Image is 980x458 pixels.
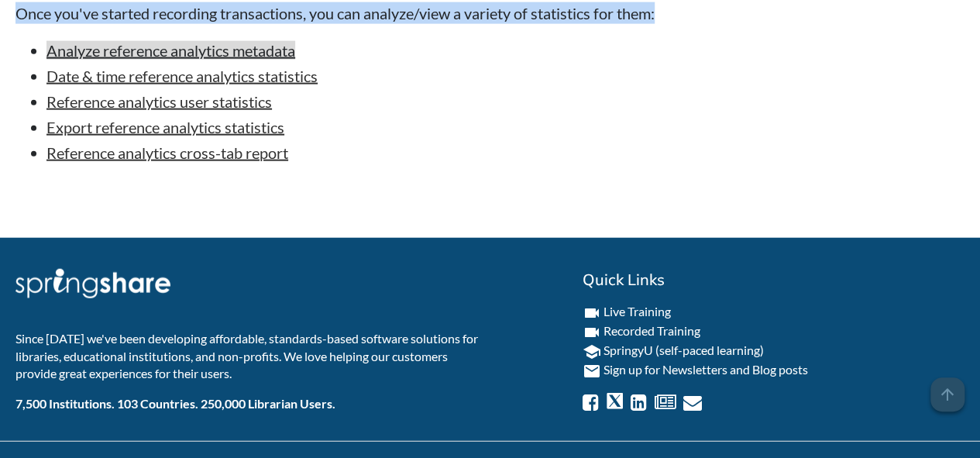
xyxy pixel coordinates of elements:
h2: Quick Links [583,269,965,291]
a: Sign up for Newsletters and Blog posts [603,362,808,377]
img: Springshare [15,269,170,298]
span: arrow_upward [930,377,965,412]
b: 7,500 Institutions. 103 Countries. 250,000 Librarian Users. [15,396,335,411]
i: email [583,362,601,381]
a: Reference analytics cross-tab report [46,143,288,162]
a: Recorded Training [603,323,700,338]
a: arrow_upward [930,379,965,398]
p: Since [DATE] we've been developing affordable, standards-based software solutions for libraries, ... [15,330,479,382]
a: Analyze reference analytics metadata [46,41,295,60]
a: Export reference analytics statistics [46,118,284,136]
a: Reference analytics user statistics [46,92,272,111]
i: school [583,343,601,361]
a: Date & time reference analytics statistics [46,67,318,85]
i: videocam [583,304,601,322]
i: videocam [583,323,601,342]
p: Once you've started recording transactions, you can analyze/view a variety of statistics for them: [15,2,716,24]
a: Live Training [603,304,671,319]
a: SpringyU (self-paced learning) [603,343,764,357]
